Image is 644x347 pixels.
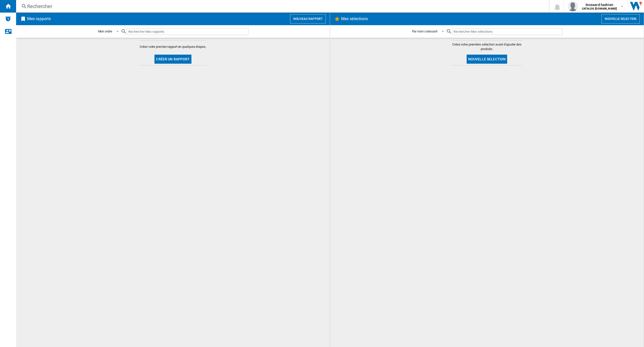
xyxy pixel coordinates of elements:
span: Créez votre premier rapport en quelques étapes. [140,45,206,49]
b: CATALOG [DOMAIN_NAME] [582,7,617,10]
input: Rechercher Mes rapports [127,28,249,35]
button: Nouvelle selection [601,14,640,24]
span: brossard hadrien [582,2,617,7]
h2: Mes rapports [26,14,52,24]
div: Par nom croissant [412,29,437,33]
div: Rechercher [27,3,536,10]
img: alerts-logo.svg [5,16,11,22]
button: Créer un rapport [154,55,191,64]
input: Rechercher Mes sélections [452,28,562,35]
button: Nouveau rapport [290,14,326,24]
span: Créez votre première sélection avant d'ajouter des produits. [452,42,522,51]
img: profile.jpg [568,1,578,11]
h2: Mes sélections [340,14,369,24]
div: Mon ordre [98,29,112,33]
button: Nouvelle selection [467,55,507,64]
